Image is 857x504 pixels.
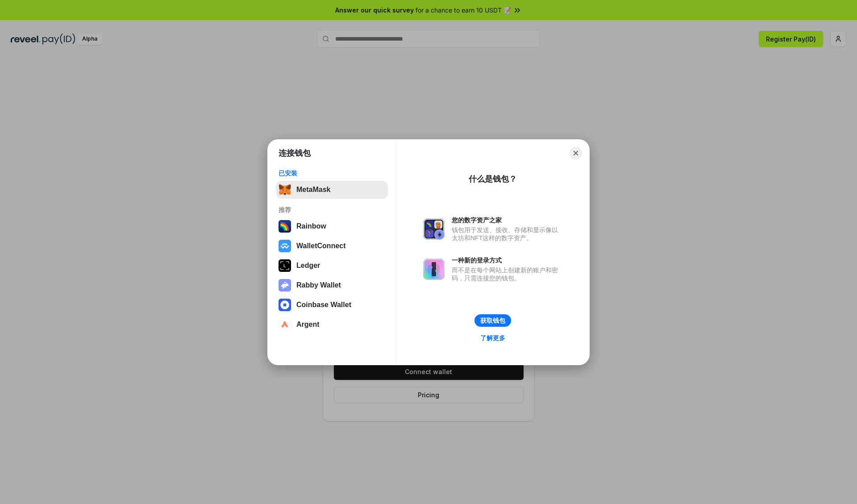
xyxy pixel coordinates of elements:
[452,266,562,282] div: 而不是在每个网站上创建新的账户和密码，只需连接您的钱包。
[276,296,388,314] button: Coinbase Wallet
[276,316,388,333] button: Argent
[276,217,388,235] button: Rainbow
[296,222,326,230] div: Rainbow
[469,174,517,184] div: 什么是钱包？
[279,318,291,331] img: svg+xml,%3Csvg%20width%3D%2228%22%20height%3D%2228%22%20viewBox%3D%220%200%2028%2028%22%20fill%3D...
[279,169,385,177] div: 已安装
[296,262,320,270] div: Ledger
[279,220,291,233] img: svg+xml,%3Csvg%20width%3D%22120%22%20height%3D%22120%22%20viewBox%3D%220%200%20120%20120%22%20fil...
[296,281,341,289] div: Rabby Wallet
[276,237,388,255] button: WalletConnect
[480,334,505,342] div: 了解更多
[279,299,291,311] img: svg+xml,%3Csvg%20width%3D%2228%22%20height%3D%2228%22%20viewBox%3D%220%200%2028%2028%22%20fill%3D...
[296,321,320,329] div: Argent
[570,147,582,159] button: Close
[452,226,562,242] div: 钱包用于发送、接收、存储和显示像以太坊和NFT这样的数字资产。
[279,259,291,272] img: svg+xml,%3Csvg%20xmlns%3D%22http%3A%2F%2Fwww.w3.org%2F2000%2Fsvg%22%20width%3D%2228%22%20height%3...
[452,216,562,224] div: 您的数字资产之家
[474,314,511,327] button: 获取钱包
[423,218,445,240] img: svg+xml,%3Csvg%20xmlns%3D%22http%3A%2F%2Fwww.w3.org%2F2000%2Fsvg%22%20fill%3D%22none%22%20viewBox...
[475,332,511,344] a: 了解更多
[276,181,388,199] button: MetaMask
[279,148,311,158] h1: 连接钱包
[279,279,291,292] img: svg+xml,%3Csvg%20xmlns%3D%22http%3A%2F%2Fwww.w3.org%2F2000%2Fsvg%22%20fill%3D%22none%22%20viewBox...
[276,276,388,294] button: Rabby Wallet
[296,301,351,309] div: Coinbase Wallet
[423,258,445,280] img: svg+xml,%3Csvg%20xmlns%3D%22http%3A%2F%2Fwww.w3.org%2F2000%2Fsvg%22%20fill%3D%22none%22%20viewBox...
[276,257,388,275] button: Ledger
[480,317,505,325] div: 获取钱包
[279,240,291,252] img: svg+xml,%3Csvg%20width%3D%2228%22%20height%3D%2228%22%20viewBox%3D%220%200%2028%2028%22%20fill%3D...
[296,242,346,250] div: WalletConnect
[452,256,562,264] div: 一种新的登录方式
[279,206,385,214] div: 推荐
[296,186,330,194] div: MetaMask
[279,183,291,196] img: svg+xml,%3Csvg%20fill%3D%22none%22%20height%3D%2233%22%20viewBox%3D%220%200%2035%2033%22%20width%...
